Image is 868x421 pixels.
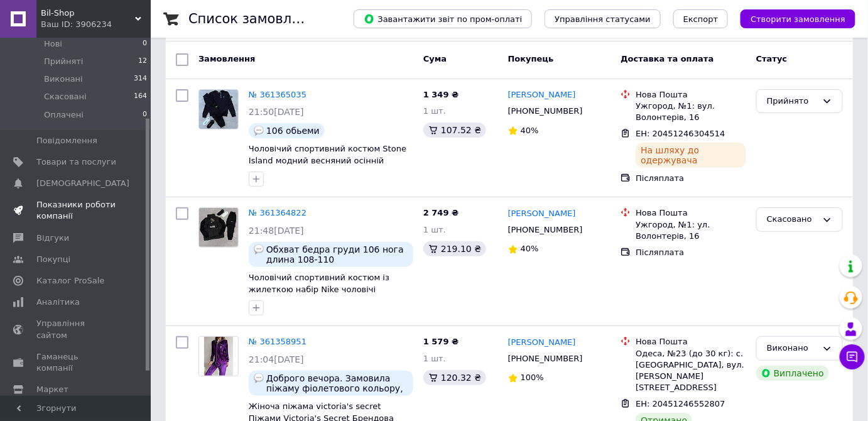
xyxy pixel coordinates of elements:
span: Створити замовлення [751,14,845,24]
span: Показники роботи компанії [36,199,116,222]
a: Фото товару [198,336,239,376]
button: Створити замовлення [741,9,855,28]
a: № 361364822 [249,208,307,217]
span: 1 349 ₴ [423,90,458,99]
span: 164 [134,91,147,102]
span: Оплачені [44,109,84,121]
span: ЕН: 20451246304514 [636,129,725,138]
div: Нова Пошта [636,336,746,347]
span: Повідомлення [36,135,97,146]
span: Нові [44,38,62,50]
button: Завантажити звіт по пром-оплаті [354,9,532,28]
a: № 361358951 [249,337,307,346]
button: Експорт [673,9,729,28]
span: Доброго вечора. Замовила піжаму фіолетового кольору, розмір XL. Дякую [266,373,408,393]
span: Доставка та оплата [621,54,713,63]
span: 1 579 ₴ [423,337,458,346]
span: 100% [521,373,544,382]
a: [PERSON_NAME] [508,337,576,349]
div: 120.32 ₴ [423,370,486,385]
span: Товари та послуги [36,156,116,168]
span: Прийняті [44,56,83,67]
span: [DEMOGRAPHIC_DATA] [36,178,129,189]
button: Управління статусами [545,9,661,28]
div: 107.52 ₴ [423,123,486,138]
span: 21:50[DATE] [249,107,304,117]
span: Управління статусами [555,14,651,24]
a: Фото товару [198,207,239,248]
span: Cума [423,54,447,63]
div: Нова Пошта [636,89,746,101]
span: Покупці [36,254,70,265]
span: Аналітика [36,297,80,308]
span: 21:48[DATE] [249,226,304,236]
span: Виконані [44,74,83,85]
a: Чоловічий спортивний костюм із жилеткою набір Nike чоловічі спортивні костюми набори штани кофта ... [249,273,395,317]
span: 106 обьеми [266,126,320,136]
span: Bil-Shop [41,8,135,19]
span: 12 [138,56,147,67]
span: 1 шт. [423,225,446,234]
span: Обхват бедра груди 106 нога длина 108-110 [266,244,408,265]
button: Чат з покупцем [840,344,865,369]
span: Гаманець компанії [36,351,116,374]
span: Управління сайтом [36,318,116,341]
span: Скасовані [44,91,87,102]
h1: Список замовлень [188,11,316,26]
div: Ужгород, №1: ул. Волонтерів, 16 [636,219,746,242]
span: Відгуки [36,232,69,244]
div: Ужгород, №1: вул. Волонтерів, 16 [636,101,746,123]
img: Фото товару [204,337,234,376]
img: Фото товару [199,90,238,129]
span: 1 шт. [423,354,446,363]
span: ЕН: 20451246552807 [636,399,725,408]
div: 219.10 ₴ [423,241,486,256]
span: 40% [521,126,539,135]
span: Маркет [36,384,68,395]
span: 1 шт. [423,106,446,116]
span: Завантажити звіт по пром-оплаті [364,13,522,25]
a: Чоловічий спортивний костюм Stone Island модний весняний осінній світшот + штани чорні шкарпетки ... [249,144,406,189]
div: Нова Пошта [636,207,746,219]
div: На шляху до одержувача [636,143,746,168]
span: Покупець [508,54,554,63]
span: 40% [521,244,539,253]
div: Виплачено [756,366,829,381]
div: Скасовано [767,213,817,226]
span: Експорт [683,14,719,24]
span: Статус [756,54,788,63]
a: [PERSON_NAME] [508,208,576,220]
a: [PERSON_NAME] [508,89,576,101]
span: Каталог ProSale [36,275,104,287]
div: [PHONE_NUMBER] [506,222,585,238]
span: 0 [143,109,147,121]
img: :speech_balloon: [254,126,264,136]
div: [PHONE_NUMBER] [506,351,585,367]
span: 2 749 ₴ [423,208,458,217]
div: Прийнято [767,95,817,108]
span: 314 [134,74,147,85]
div: Ваш ID: 3906234 [41,19,151,30]
div: Післяплата [636,173,746,184]
img: :speech_balloon: [254,373,264,383]
span: 21:04[DATE] [249,354,304,364]
img: Фото товару [199,208,238,247]
a: № 361365035 [249,90,307,99]
span: Замовлення [198,54,255,63]
div: Виконано [767,342,817,355]
a: Фото товару [198,89,239,129]
div: [PHONE_NUMBER] [506,103,585,119]
a: Створити замовлення [728,14,855,23]
div: Післяплата [636,247,746,258]
div: Одеса, №23 (до 30 кг): с. [GEOGRAPHIC_DATA], вул. [PERSON_NAME][STREET_ADDRESS] [636,348,746,394]
img: :speech_balloon: [254,244,264,254]
span: 0 [143,38,147,50]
